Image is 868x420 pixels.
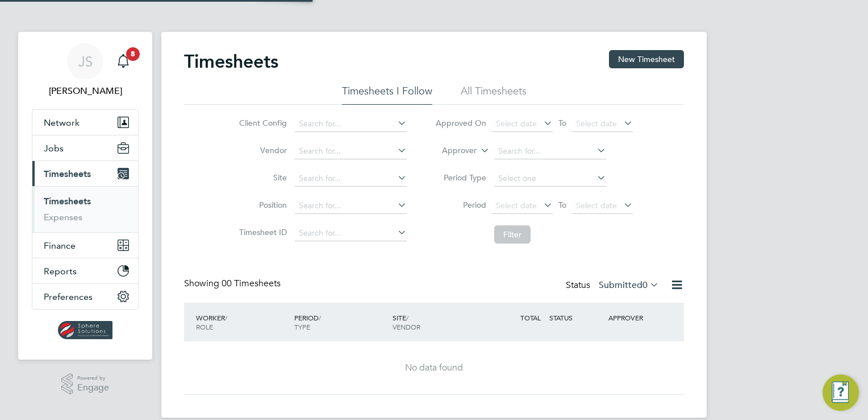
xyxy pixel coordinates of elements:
label: Client Config [236,118,287,128]
span: Preferences [44,291,93,302]
a: JS[PERSON_NAME] [32,43,139,98]
input: Search for... [494,143,606,159]
label: Period [435,200,486,210]
li: All Timesheets [461,84,527,105]
span: TOTAL [520,313,541,322]
div: APPROVER [606,307,665,328]
span: TYPE [294,322,310,331]
li: Timesheets I Follow [342,84,432,105]
span: / [319,313,321,322]
span: / [225,313,227,322]
img: spheresolutions-logo-retina.png [58,321,113,339]
span: Select date [496,200,537,211]
a: Timesheets [44,196,91,207]
span: VENDOR [393,322,420,331]
a: Go to home page [32,321,139,339]
label: Site [236,172,287,183]
nav: Main navigation [18,32,152,360]
button: New Timesheet [609,50,684,68]
input: Search for... [295,116,407,132]
span: ROLE [196,322,213,331]
span: Engage [77,383,109,393]
button: Timesheets [32,161,138,186]
span: Timesheets [44,168,91,179]
input: Select one [494,171,606,187]
label: Period Type [435,172,486,183]
span: Select date [576,200,617,211]
div: Showing [184,278,283,290]
span: Jack Spencer [32,84,139,98]
span: Jobs [44,143,64,154]
input: Search for... [295,225,407,241]
input: Search for... [295,143,407,159]
span: Select date [496,118,537,129]
span: 0 [642,279,648,291]
a: Powered byEngage [61,373,110,395]
span: 8 [126,47,140,61]
span: Reports [44,266,77,277]
a: Expenses [44,212,82,223]
label: Approver [425,145,477,157]
button: Finance [32,233,138,258]
a: 8 [112,43,135,80]
div: STATUS [546,307,606,328]
label: Approved On [435,118,486,128]
input: Search for... [295,198,407,214]
span: Powered by [77,373,109,383]
span: To [555,116,570,130]
button: Engage Resource Center [823,374,859,411]
span: 00 Timesheets [222,278,281,289]
button: Filter [494,225,531,244]
span: To [555,197,570,212]
h2: Timesheets [184,50,278,73]
label: Position [236,200,287,210]
div: Timesheets [32,186,138,232]
span: Finance [44,240,76,251]
button: Network [32,110,138,135]
div: SITE [390,307,488,337]
button: Reports [32,258,138,283]
div: No data found [195,362,673,374]
span: JS [78,54,93,69]
span: Select date [576,118,617,129]
input: Search for... [295,171,407,187]
label: Submitted [599,279,659,291]
label: Timesheet ID [236,227,287,237]
span: / [406,313,408,322]
div: PERIOD [291,307,390,337]
div: WORKER [193,307,291,337]
div: Status [566,278,661,294]
button: Jobs [32,135,138,160]
button: Preferences [32,284,138,309]
label: Vendor [236,145,287,155]
span: Network [44,117,80,128]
